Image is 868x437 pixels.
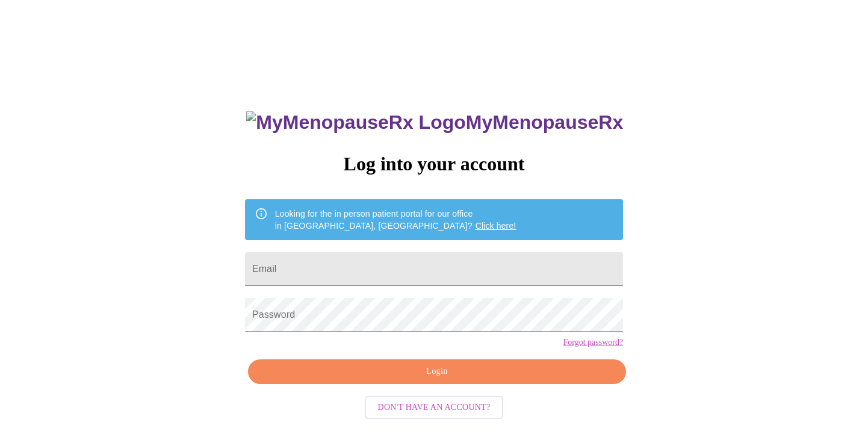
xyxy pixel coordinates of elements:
button: Login [248,359,626,384]
a: Don't have an account? [362,401,507,412]
h3: MyMenopauseRx [246,111,623,134]
a: Click here! [476,221,516,231]
button: Don't have an account? [365,396,504,420]
span: Login [262,364,612,379]
img: MyMenopauseRx Logo [246,111,465,134]
div: Looking for the in person patient portal for our office in [GEOGRAPHIC_DATA], [GEOGRAPHIC_DATA]? [275,203,516,237]
a: Forgot password? [563,338,623,347]
h3: Log into your account [245,153,623,175]
span: Don't have an account? [378,400,491,415]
